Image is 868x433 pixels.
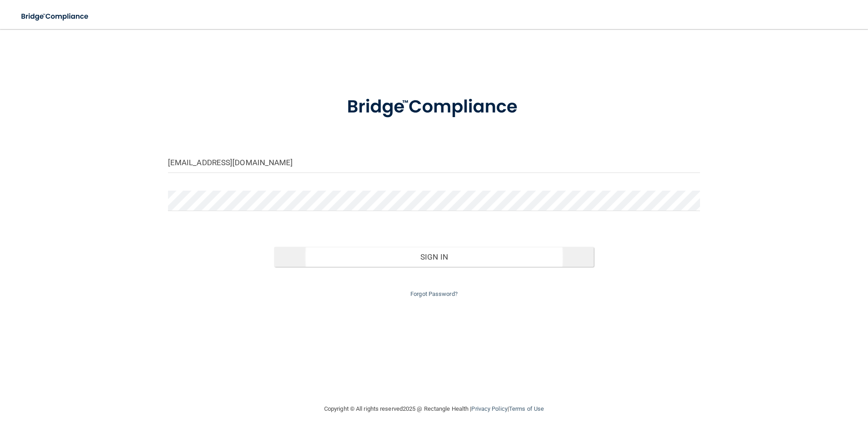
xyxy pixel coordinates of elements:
[168,153,700,173] input: Email
[14,7,97,26] img: bridge_compliance_login_screen.278c3ca4.svg
[328,84,540,131] img: bridge_compliance_login_screen.278c3ca4.svg
[410,290,458,297] a: Forgot Password?
[509,405,544,412] a: Terms of Use
[274,247,594,267] button: Sign In
[471,405,507,412] a: Privacy Policy
[268,394,600,423] div: Copyright © All rights reserved 2025 @ Rectangle Health | |
[711,369,857,405] iframe: Drift Widget Chat Controller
